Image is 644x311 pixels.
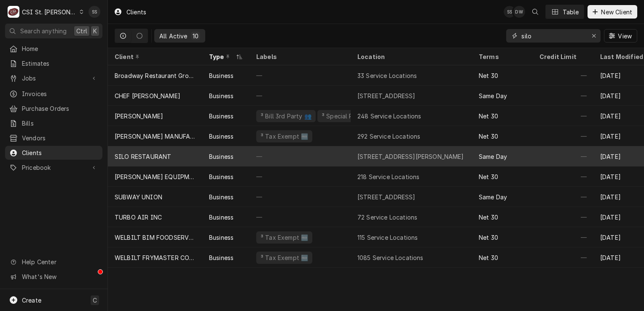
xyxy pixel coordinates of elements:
button: View [604,29,637,43]
div: Same Day [479,152,507,161]
div: 72 Service Locations [357,213,417,222]
div: — [533,166,593,187]
span: Purchase Orders [22,104,98,113]
span: Jobs [22,74,86,83]
div: Net 30 [479,213,498,222]
div: Net 30 [479,112,498,121]
div: — [533,126,593,146]
div: [STREET_ADDRESS] [357,91,416,100]
div: [PERSON_NAME] MANUFACTURING [115,132,196,141]
div: — [250,207,351,227]
div: CHEF [PERSON_NAME] [115,91,180,100]
div: — [533,187,593,207]
span: Home [22,44,98,53]
div: Business [209,233,233,242]
button: Open search [529,5,542,19]
a: Estimates [5,56,102,70]
div: Broadway Restaurant Group [115,71,196,80]
div: Business [209,132,233,141]
div: Table [563,8,579,16]
div: 33 Service Locations [357,71,417,80]
div: ³ Special Rate 🏷️ [321,112,373,121]
a: Invoices [5,87,102,101]
div: 292 Service Locations [357,132,420,141]
div: [PERSON_NAME] [115,112,163,121]
div: 115 Service Locations [357,233,418,242]
div: — [250,86,351,106]
div: Business [209,152,233,161]
div: Labels [256,52,344,61]
div: Net 30 [479,233,498,242]
span: Invoices [22,89,98,98]
span: Clients [22,148,98,157]
a: Go to Jobs [5,71,102,85]
div: SS [504,6,515,18]
a: Vendors [5,131,102,145]
div: Business [209,172,233,181]
span: Bills [22,119,98,128]
div: ³ Bill 3rd Party 👥 [260,112,312,121]
div: Terms [479,52,524,61]
div: — [533,146,593,166]
div: — [250,187,351,207]
div: Business [209,112,233,121]
span: View [616,32,633,40]
span: New Client [599,8,634,16]
div: Net 30 [479,71,498,80]
div: SUBWAY UNION [115,193,162,201]
a: Purchase Orders [5,102,102,115]
div: 248 Service Locations [357,112,421,121]
div: Business [209,91,233,100]
div: All Active [159,32,188,40]
a: Go to What's New [5,270,102,284]
div: DW [513,6,525,18]
span: What's New [22,272,97,281]
button: Erase input [587,29,601,43]
div: Credit Limit [539,52,585,61]
div: — [533,106,593,126]
div: Client [115,52,194,61]
div: Net 30 [479,253,498,262]
div: Net 30 [479,172,498,181]
div: [PERSON_NAME] EQUIPMENT SUPPLY [115,172,196,181]
span: Search anything [20,27,67,35]
div: Same Day [479,193,507,201]
input: Keyword search [521,29,585,43]
a: Go to Pricebook [5,161,102,174]
div: CSI St. Louis's Avatar [8,6,19,18]
div: WELBILT FRYMASTER CORPORATION [115,253,196,262]
a: Bills [5,116,102,130]
span: Ctrl [76,27,87,35]
div: Sarah Shafer's Avatar [89,6,100,18]
div: Business [209,71,233,80]
div: — [533,247,593,268]
div: Business [209,193,233,201]
div: — [533,65,593,86]
div: Sarah Shafer's Avatar [504,6,515,18]
div: SS [89,6,100,18]
div: Location [357,52,465,61]
div: 218 Service Locations [357,172,419,181]
div: Net 30 [479,132,498,141]
div: Dyane Weber's Avatar [513,6,525,18]
a: Go to Help Center [5,255,102,269]
div: Same Day [479,91,507,100]
span: Help Center [22,257,97,266]
div: ³ Tax Exempt 🆓 [260,233,309,242]
div: — [250,166,351,187]
div: — [250,65,351,86]
a: Home [5,42,102,56]
button: Search anythingCtrlK [5,24,102,38]
div: [STREET_ADDRESS] [357,193,416,201]
div: CSI St. [PERSON_NAME] [22,8,77,16]
span: Create [22,297,41,304]
div: 1085 Service Locations [357,253,424,262]
span: Estimates [22,59,98,68]
div: C [8,6,19,18]
div: WELBILT BIM FOODSERVICE [115,233,196,242]
a: Clients [5,146,102,160]
div: [STREET_ADDRESS][PERSON_NAME] [357,152,464,161]
div: TURBO AIR INC [115,213,162,222]
div: 10 [193,32,199,40]
button: New Client [588,5,637,19]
